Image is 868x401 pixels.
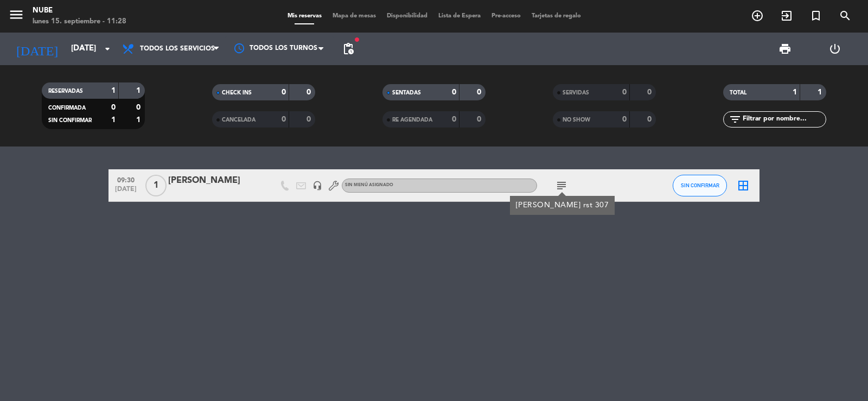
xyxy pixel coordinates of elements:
span: Tarjetas de regalo [526,13,586,19]
strong: 0 [477,88,483,96]
span: 09:30 [112,173,139,186]
strong: 1 [818,88,824,96]
strong: 0 [282,116,286,123]
i: power_settings_new [828,42,841,55]
span: 1 [145,175,167,196]
span: print [778,42,792,55]
span: Lista de Espera [433,13,486,19]
strong: 1 [111,87,116,94]
span: Mapa de mesas [327,13,381,19]
input: Filtrar por nombre... [742,113,826,125]
strong: 0 [452,88,456,96]
strong: 0 [307,88,313,96]
span: CANCELADA [222,117,256,123]
div: [PERSON_NAME] rst 307 [516,200,609,211]
span: [DATE] [112,186,139,198]
strong: 1 [111,116,116,124]
span: Disponibilidad [381,13,433,19]
div: Nube [33,5,126,16]
strong: 0 [622,116,627,123]
div: LOG OUT [810,33,860,65]
span: SIN CONFIRMAR [48,118,92,123]
span: pending_actions [342,42,355,55]
i: subject [555,179,568,192]
strong: 0 [452,116,456,123]
i: [DATE] [8,37,66,61]
span: SERVIDAS [563,90,589,96]
strong: 0 [647,88,654,96]
span: CHECK INS [222,90,252,96]
span: Pre-acceso [486,13,526,19]
span: Todos los servicios [140,45,215,53]
i: exit_to_app [780,9,793,22]
div: [PERSON_NAME] [168,174,260,188]
strong: 0 [647,116,654,123]
strong: 0 [622,88,627,96]
strong: 0 [282,88,286,96]
span: RE AGENDADA [392,117,432,123]
strong: 1 [136,116,143,124]
i: filter_list [729,113,742,126]
strong: 0 [136,104,143,111]
strong: 0 [307,116,313,123]
span: NO SHOW [563,117,590,123]
span: SENTADAS [392,90,421,96]
div: lunes 15. septiembre - 11:28 [33,16,126,27]
i: arrow_drop_down [101,42,114,55]
strong: 0 [111,104,116,111]
span: Mis reservas [282,13,327,19]
span: TOTAL [730,90,746,96]
strong: 1 [136,87,143,94]
i: menu [8,7,24,23]
button: menu [8,7,24,27]
span: CONFIRMADA [48,105,86,111]
button: SIN CONFIRMAR [673,175,727,196]
i: turned_in_not [809,9,822,22]
i: headset_mic [312,181,322,190]
span: RESERVADAS [48,88,83,94]
strong: 0 [477,116,483,123]
i: add_circle_outline [751,9,764,22]
i: search [839,9,852,22]
strong: 1 [793,88,797,96]
i: border_all [737,179,750,192]
span: Sin menú asignado [345,183,393,187]
span: SIN CONFIRMAR [681,182,719,188]
span: fiber_manual_record [354,36,360,43]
